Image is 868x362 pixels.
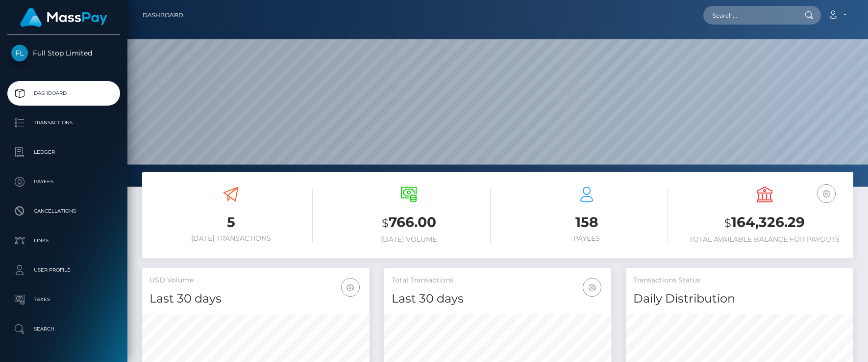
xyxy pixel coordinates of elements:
[11,204,116,219] p: Cancellations
[7,258,120,282] a: User Profile
[7,81,120,106] a: Dashboard
[149,276,362,285] h5: USD Volume
[11,174,116,189] p: Payees
[327,235,491,244] h6: [DATE] Volume
[149,234,313,243] h6: [DATE] Transactions
[633,276,846,285] h5: Transactions Status
[633,290,846,307] h4: Daily Distribution
[11,45,28,61] img: Full Stop Limited
[20,8,107,27] img: MassPay Logo
[11,115,116,130] p: Transactions
[7,287,120,312] a: Taxes
[7,169,120,194] a: Payees
[382,216,389,230] small: $
[149,213,313,232] h3: 5
[392,276,604,285] h5: Total Transactions
[11,145,116,160] p: Ledger
[683,213,846,233] h3: 164,326.29
[143,5,183,26] a: Dashboard
[505,234,669,243] h6: Payees
[392,290,604,307] h4: Last 30 days
[7,199,120,223] a: Cancellations
[7,140,120,165] a: Ledger
[11,292,116,307] p: Taxes
[11,86,116,101] p: Dashboard
[11,263,116,278] p: User Profile
[11,322,116,336] p: Search
[327,213,491,233] h3: 766.00
[724,216,731,230] small: $
[703,6,795,25] input: Search...
[7,49,120,57] span: Full Stop Limited
[7,111,120,135] a: Transactions
[149,290,362,307] h4: Last 30 days
[505,213,669,232] h3: 158
[7,317,120,341] a: Search
[11,233,116,248] p: Links
[7,228,120,253] a: Links
[683,235,846,244] h6: Total Available Balance for Payouts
